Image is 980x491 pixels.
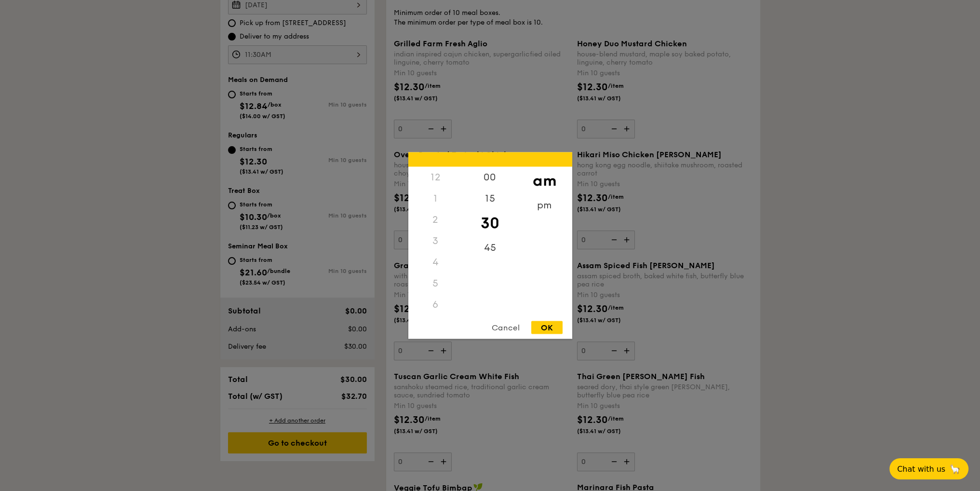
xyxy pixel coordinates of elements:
[408,231,463,252] div: 3
[463,237,517,259] div: 45
[517,195,572,216] div: pm
[408,188,463,209] div: 1
[463,167,517,188] div: 00
[408,294,463,315] div: 6
[897,464,945,474] span: Chat with us
[408,167,463,188] div: 12
[463,188,517,209] div: 15
[408,273,463,294] div: 5
[949,464,961,475] span: 🦙
[408,209,463,231] div: 2
[531,321,563,334] div: OK
[463,209,517,237] div: 30
[408,252,463,273] div: 4
[517,167,572,195] div: am
[889,458,968,479] button: Chat with us🦙
[482,321,529,334] div: Cancel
